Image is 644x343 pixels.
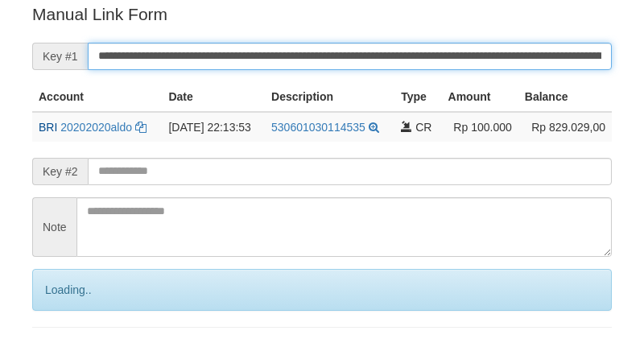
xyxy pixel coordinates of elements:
[162,82,265,112] th: Date
[271,121,365,134] a: 530601030114535
[518,82,612,112] th: Balance
[32,2,612,26] p: Manual Link Form
[32,269,612,311] div: Loading..
[39,121,57,134] span: BRI
[60,121,132,134] a: 20202020aldo
[135,121,147,134] a: Copy 20202020aldo to clipboard
[265,82,394,112] th: Description
[415,121,431,134] span: CR
[32,43,88,70] span: Key #1
[518,112,612,142] td: Rp 829.029,00
[32,82,162,112] th: Account
[442,82,518,112] th: Amount
[32,158,88,185] span: Key #2
[394,82,441,112] th: Type
[32,197,76,257] span: Note
[162,112,265,142] td: [DATE] 22:13:53
[442,112,518,142] td: Rp 100.000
